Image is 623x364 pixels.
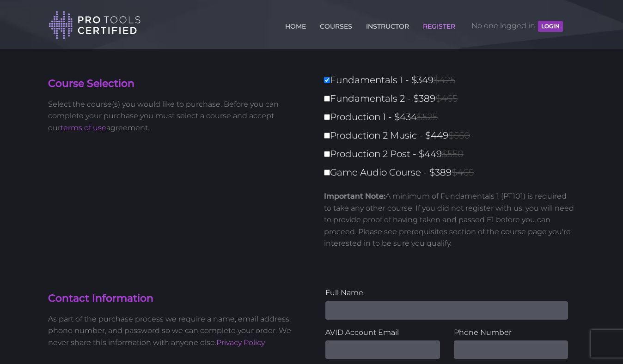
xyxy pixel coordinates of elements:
p: A minimum of Fundamentals 1 (PT101) is required to take any other course. If you did not register... [324,190,575,249]
span: $465 [435,93,458,104]
a: INSTRUCTOR [364,17,411,32]
label: Production 1 - $434 [324,109,580,125]
p: Select the course(s) you would like to purchase. Before you can complete your purchase you must s... [48,98,305,134]
span: No one logged in [471,12,563,40]
span: $465 [452,167,474,178]
a: terms of use [61,123,106,132]
input: Production 2 Post - $449$550 [324,151,330,157]
input: Production 2 Music - $449$550 [324,133,330,139]
label: AVID Account Email [325,327,440,339]
label: Game Audio Course - $389 [324,164,580,181]
a: REGISTER [421,17,458,32]
a: HOME [283,17,308,32]
label: Full Name [325,287,568,299]
input: Fundamentals 1 - $349$425 [324,77,330,83]
label: Production 2 Music - $449 [324,127,580,144]
label: Phone Number [454,327,568,339]
label: Production 2 Post - $449 [324,146,580,162]
span: $550 [442,148,464,159]
input: Fundamentals 2 - $389$465 [324,96,330,102]
p: As part of the purchase process we require a name, email address, phone number, and password so w... [48,313,305,349]
span: $425 [434,74,455,85]
img: Pro Tools Certified Logo [49,10,141,40]
a: COURSES [318,17,354,32]
input: Game Audio Course - $389$465 [324,170,330,176]
h4: Course Selection [48,77,305,91]
input: Production 1 - $434$525 [324,114,330,120]
label: Fundamentals 2 - $389 [324,91,580,107]
label: Fundamentals 1 - $349 [324,72,580,88]
button: LOGIN [538,21,563,32]
span: $525 [417,111,438,122]
a: Privacy Policy [216,338,265,347]
strong: Important Note: [324,192,385,200]
span: $550 [448,130,470,141]
h4: Contact Information [48,291,305,306]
